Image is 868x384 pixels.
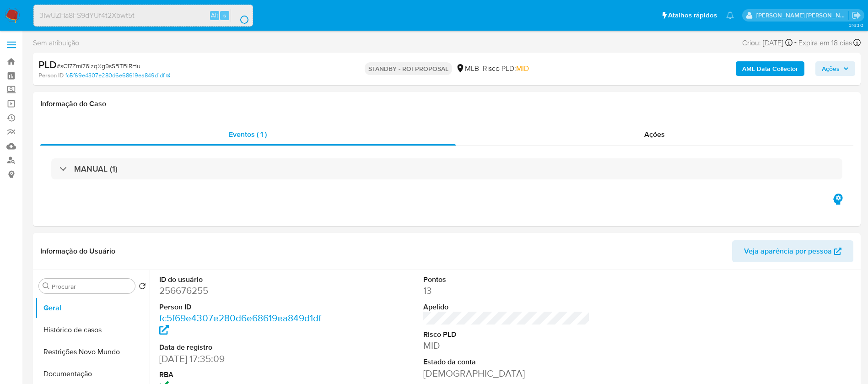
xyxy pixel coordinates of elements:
[423,302,590,312] dt: Apelido
[822,61,840,76] span: Ações
[744,240,832,262] span: Veja aparência por pessoa
[815,61,855,76] button: Ações
[159,370,326,380] dt: RBA
[40,99,853,108] h1: Informação do Caso
[726,11,734,19] a: Notificações
[51,158,842,179] div: MANUAL (1)
[35,319,150,341] button: Histórico de casos
[159,275,326,285] dt: ID do usuário
[794,37,797,49] span: -
[57,61,140,70] span: # sC17Zmi76IzqXg9sSBTBlRHu
[742,61,798,76] b: AML Data Collector
[736,61,804,76] button: AML Data Collector
[35,341,150,363] button: Restrições Novo Mundo
[423,367,590,380] dd: [DEMOGRAPHIC_DATA]
[139,282,146,292] button: Retornar ao pedido padrão
[798,38,852,48] span: Expira em 18 dias
[365,62,452,75] p: STANDBY - ROI PROPOSAL
[756,11,849,20] p: renata.fdelgado@mercadopago.com.br
[456,64,479,74] div: MLB
[74,164,118,174] h3: MANUAL (1)
[423,275,590,285] dt: Pontos
[852,11,861,20] a: Sair
[668,11,717,20] span: Atalhos rápidos
[52,282,131,291] input: Procurar
[38,71,64,80] b: Person ID
[732,240,853,262] button: Veja aparência por pessoa
[159,311,321,337] a: fc5f69e4307e280d6e68619ea849d1df
[159,342,326,352] dt: Data de registro
[231,9,249,22] button: search-icon
[35,297,150,319] button: Geral
[211,11,218,20] span: Alt
[423,357,590,367] dt: Estado da conta
[483,64,529,74] span: Risco PLD:
[34,10,253,22] input: Pesquise usuários ou casos...
[65,71,170,80] a: fc5f69e4307e280d6e68619ea849d1df
[43,282,50,290] button: Procurar
[40,247,115,256] h1: Informação do Usuário
[159,284,326,297] dd: 256676255
[423,330,590,340] dt: Risco PLD
[38,57,57,72] b: PLD
[516,63,529,74] span: MID
[423,284,590,297] dd: 13
[159,302,326,312] dt: Person ID
[33,38,79,48] span: Sem atribuição
[223,11,226,20] span: s
[423,339,590,352] dd: MID
[229,129,267,140] span: Eventos ( 1 )
[644,129,665,140] span: Ações
[742,37,793,49] div: Criou: [DATE]
[159,352,326,365] dd: [DATE] 17:35:09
